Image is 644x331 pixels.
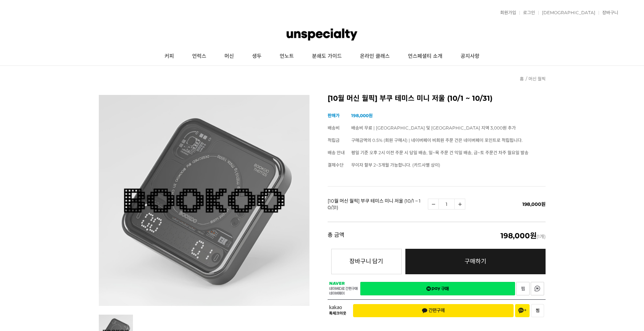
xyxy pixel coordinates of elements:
span: (1개) [501,232,546,239]
button: 찜 [531,304,544,317]
h2: [10월 머신 월픽] 부쿠 테미스 미니 저울 (10/1 ~ 10/31) [328,95,546,102]
a: 언럭스 [183,47,215,65]
img: 언스페셜티 몰 [287,24,357,45]
a: 커피 [155,47,183,65]
span: 찜 [536,308,539,313]
a: 온라인 클래스 [351,47,399,65]
span: 구매금액의 0.5% (회원 구매시) | 네이버페이 비회원 주문 건은 네이버페이 포인트로 적립됩니다. [351,137,523,143]
strong: 198,000원 [351,113,373,118]
a: 로그인 [519,11,535,15]
a: 새창 [531,282,544,295]
a: 수량증가 [454,199,465,210]
span: 카카오 톡체크아웃 [329,305,348,316]
span: 배송비 무료 | [GEOGRAPHIC_DATA] 및 [GEOGRAPHIC_DATA] 지역 3,000원 추가 [351,125,516,131]
span: 배송비 [328,125,340,131]
a: 새창 [360,282,515,295]
a: 장바구니 [599,11,618,15]
span: 배송 안내 [328,150,345,155]
span: 평일 기준 오후 2시 이전 주문 시 당일 배송, 일~목 주문 건 익일 배송, 금~토 주문건 차주 월요일 발송 [351,150,528,155]
span: 구매하기 [465,258,486,265]
a: 머신 월픽 [528,76,546,81]
a: 구매하기 [405,249,546,274]
img: [10월 머신 월픽] 부쿠 테미스 미니 저울 (10/1 ~ 10/31) [99,95,309,306]
a: 분쇄도 가이드 [303,47,351,65]
a: 머신 [215,47,243,65]
a: 공지사항 [451,47,489,65]
a: 수량감소 [428,199,439,210]
button: 장바구니 담기 [331,249,402,274]
a: 회원가입 [497,11,516,15]
span: 채널 추가 [518,308,526,314]
button: 간편구매 [353,304,514,317]
a: 새창 [516,282,530,295]
span: 198,000원 [522,201,546,207]
strong: 총 금액 [328,232,344,239]
a: 언스페셜티 소개 [399,47,451,65]
span: 무이자 할부 2~3개월 가능합니다. (카드사별 상이) [351,162,440,168]
a: 언노트 [271,47,303,65]
span: 결제수단 [328,162,344,168]
a: 생두 [243,47,271,65]
span: 판매가 [328,113,340,118]
span: 적립금 [328,137,340,143]
span: 간편구매 [422,308,445,314]
a: 홈 [520,76,524,81]
a: [DEMOGRAPHIC_DATA] [538,11,595,15]
em: 198,000원 [501,231,536,240]
td: [10월 머신 월픽] 부쿠 테미스 미니 저울 (10/1 ~ 10/31) [328,186,428,222]
button: 채널 추가 [515,304,530,317]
